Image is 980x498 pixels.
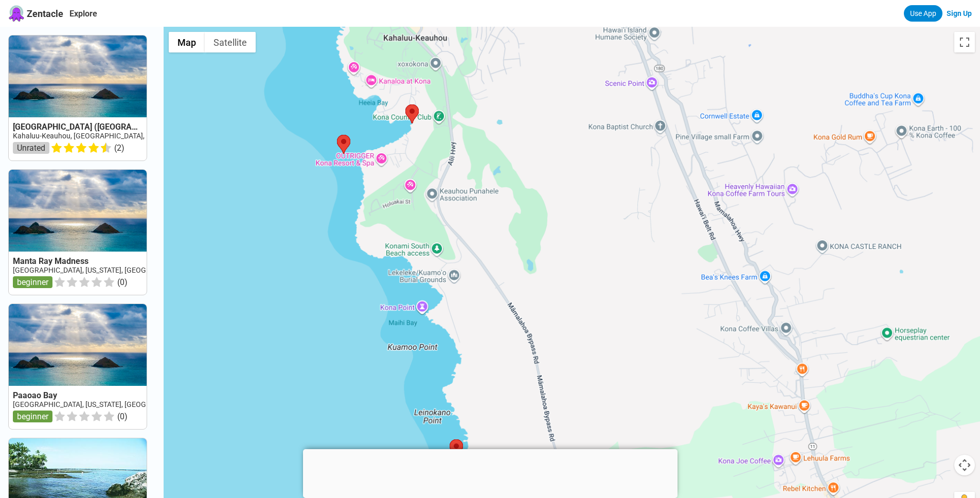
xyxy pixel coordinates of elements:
[954,455,975,475] button: Map camera controls
[904,5,942,22] a: Use App
[169,32,205,52] button: Show street map
[947,9,972,17] a: Sign Up
[205,32,256,52] button: Show satellite imagery
[13,266,194,274] a: [GEOGRAPHIC_DATA], [US_STATE], [GEOGRAPHIC_DATA]
[13,400,194,408] a: [GEOGRAPHIC_DATA], [US_STATE], [GEOGRAPHIC_DATA]
[27,8,63,19] span: Zentacle
[69,9,97,19] a: Explore
[303,449,678,495] iframe: Advertisement
[954,32,975,52] button: Toggle fullscreen view
[8,5,25,22] img: Zentacle logo
[8,5,63,22] a: Zentacle logoZentacle
[13,132,216,140] a: Kahaluu-Keauhou, [GEOGRAPHIC_DATA], [GEOGRAPHIC_DATA]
